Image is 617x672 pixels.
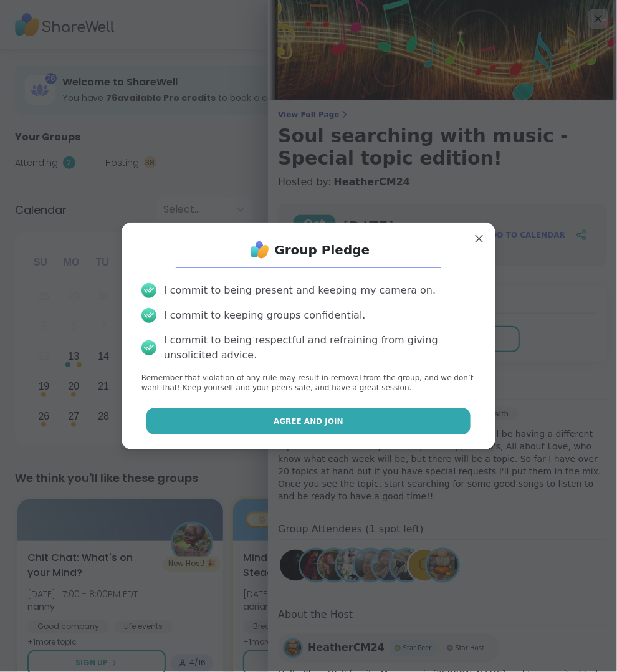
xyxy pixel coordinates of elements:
button: Agree and Join [146,408,471,434]
div: I commit to being respectful and refraining from giving unsolicited advice. [164,333,476,363]
span: Agree and Join [274,416,343,427]
div: I commit to keeping groups confidential. [164,308,366,323]
h1: Group Pledge [275,241,370,259]
div: I commit to being present and keeping my camera on. [164,283,436,298]
p: Remember that violation of any rule may result in removal from the group, and we don’t want that!... [141,373,476,394]
img: ShareWell Logo [247,238,272,262]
